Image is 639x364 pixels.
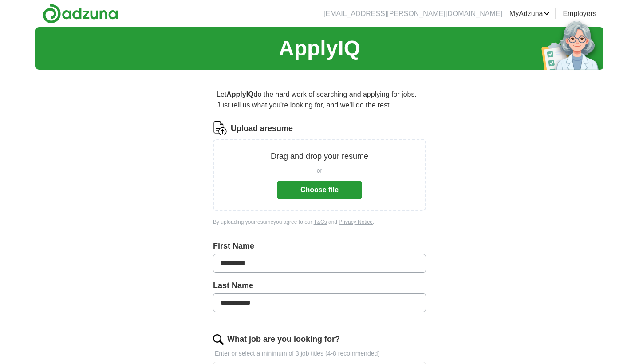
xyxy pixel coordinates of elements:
[213,349,426,358] p: Enter or select a minimum of 3 job titles (4-8 recommended)
[227,333,340,345] label: What job are you looking for?
[213,334,224,345] img: search.png
[226,91,253,98] strong: ApplyIQ
[43,4,118,24] img: Adzuna logo
[277,181,362,199] button: Choose file
[213,86,426,114] p: Let do the hard work of searching and applying for jobs. Just tell us what you're looking for, an...
[509,8,550,19] a: MyAdzuna
[563,8,596,19] a: Employers
[213,218,426,226] div: By uploading your resume you agree to our and .
[213,121,227,135] img: CV Icon
[231,123,293,135] label: Upload a resume
[317,166,322,175] span: or
[279,32,360,64] h1: ApplyIQ
[314,219,327,225] a: T&Cs
[213,240,426,252] label: First Name
[339,219,373,225] a: Privacy Notice
[323,8,502,19] li: [EMAIL_ADDRESS][PERSON_NAME][DOMAIN_NAME]
[213,280,426,292] label: Last Name
[271,150,368,162] p: Drag and drop your resume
